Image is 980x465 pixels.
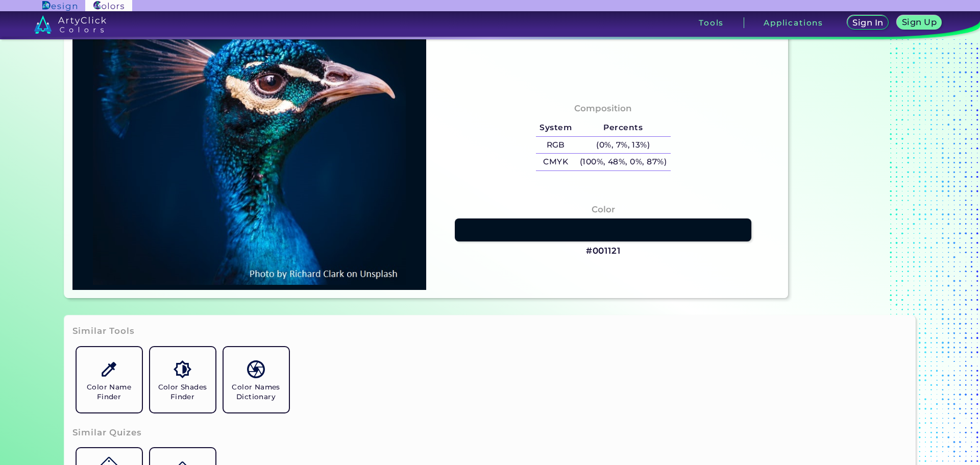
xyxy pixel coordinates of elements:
h5: Sign Up [901,18,938,27]
img: icon_color_name_finder.svg [100,360,118,378]
h4: Composition [574,101,632,116]
h3: Applications [764,19,823,27]
img: ArtyClick Design logo [42,1,77,11]
h3: Similar Quizes [72,427,142,439]
a: Sign Up [896,15,943,30]
h3: Similar Tools [72,325,135,337]
a: Color Shades Finder [146,343,219,417]
a: Sign In [846,15,890,30]
img: icon_color_shades.svg [174,360,191,378]
h5: Sign In [852,18,884,27]
h3: Tools [699,19,724,27]
h5: RGB [536,137,576,154]
h5: CMYK [536,154,576,170]
h5: (0%, 7%, 13%) [576,137,671,154]
h3: #001121 [586,245,621,257]
a: Color Names Dictionary [219,343,293,417]
h4: Color [592,202,615,217]
h5: Color Shades Finder [154,382,211,402]
a: Color Name Finder [72,343,146,417]
h5: Color Name Finder [81,382,138,402]
img: icon_color_names_dictionary.svg [247,360,265,378]
h5: (100%, 48%, 0%, 87%) [576,154,671,170]
h5: System [536,119,576,136]
img: logo_artyclick_colors_white.svg [34,15,106,34]
h5: Percents [576,119,671,136]
h5: Color Names Dictionary [228,382,285,402]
